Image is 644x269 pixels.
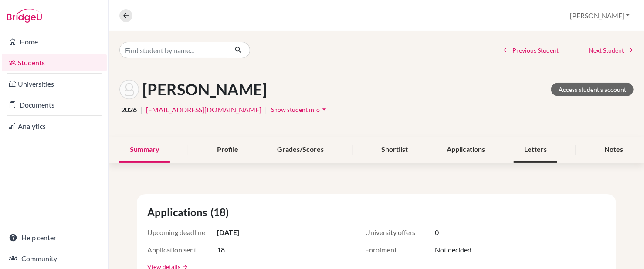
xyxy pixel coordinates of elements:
[265,104,267,115] span: |
[2,96,107,114] a: Documents
[551,83,634,96] a: Access student's account
[119,42,227,58] input: Find student by name...
[365,227,435,238] span: University offers
[7,9,42,23] img: Bridge-U
[147,245,217,255] span: Application sent
[320,105,329,114] i: arrow_drop_down
[2,54,107,71] a: Students
[217,245,225,255] span: 18
[566,7,634,24] button: [PERSON_NAME]
[2,75,107,93] a: Universities
[2,229,107,246] a: Help center
[371,137,418,163] div: Shortlist
[121,104,137,115] span: 2026
[271,106,320,113] span: Show student info
[2,250,107,267] a: Community
[119,137,170,163] div: Summary
[514,137,557,163] div: Letters
[119,80,139,99] img: Rick Kawakami's avatar
[435,245,471,255] span: Not decided
[142,80,267,99] h1: [PERSON_NAME]
[512,46,559,55] span: Previous Student
[594,137,634,163] div: Notes
[267,137,334,163] div: Grades/Scores
[217,227,239,238] span: [DATE]
[503,46,559,55] a: Previous Student
[437,137,496,163] div: Applications
[365,245,435,255] span: Enrolment
[271,103,329,116] button: Show student infoarrow_drop_down
[435,227,439,238] span: 0
[2,33,107,50] a: Home
[589,46,634,55] a: Next Student
[210,205,232,220] span: (18)
[2,118,107,135] a: Analytics
[140,104,142,115] span: |
[147,227,217,238] span: Upcoming deadline
[146,104,261,115] a: [EMAIL_ADDRESS][DOMAIN_NAME]
[147,205,210,220] span: Applications
[207,137,249,163] div: Profile
[589,46,624,55] span: Next Student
